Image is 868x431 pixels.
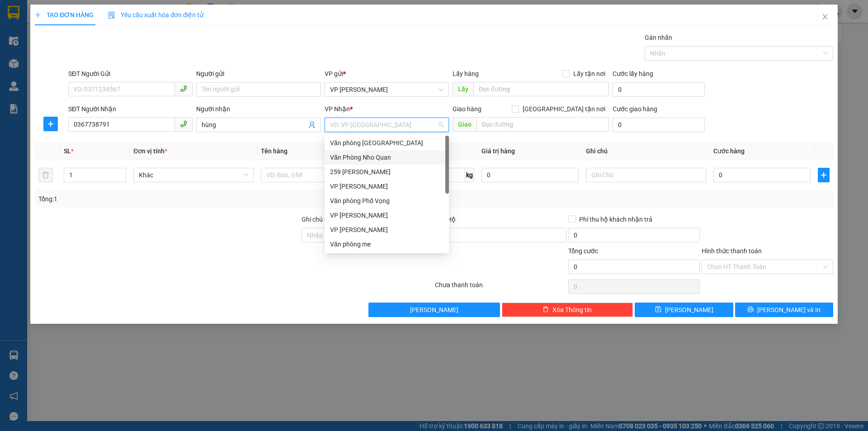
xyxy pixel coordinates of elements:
label: Gán nhãn [645,34,672,41]
span: Giá trị hàng [481,147,515,155]
input: Cước lấy hàng [613,82,705,97]
input: VD: Bàn, Ghế [261,168,381,182]
div: Văn Phòng Nho Quan [330,152,443,162]
span: Đơn vị tính [133,147,167,155]
span: VP Nhận [325,105,350,113]
span: Lấy tận nơi [570,69,609,79]
input: Cước giao hàng [613,118,705,132]
span: Lấy hàng [453,70,479,77]
span: [PERSON_NAME] [410,305,458,315]
div: VP [PERSON_NAME] [330,210,443,220]
div: Văn phòng [GEOGRAPHIC_DATA] [330,138,443,148]
span: printer [747,306,754,313]
div: Văn phòng Phố Vọng [325,194,449,208]
input: Dọc đường [473,82,609,96]
div: Người nhận [196,104,321,114]
label: Cước giao hàng [613,105,657,113]
div: VP Thịnh Liệt [325,179,449,194]
label: Cước lấy hàng [613,70,653,77]
span: Giao [453,117,476,132]
input: Ghi chú đơn hàng [302,228,433,242]
div: Văn phòng me [330,239,443,249]
button: printer[PERSON_NAME] và In [735,303,833,317]
div: Chưa thanh toán [434,280,567,296]
button: save[PERSON_NAME] [635,303,733,317]
label: Ghi chú đơn hàng [302,216,351,223]
span: plus [35,12,41,18]
div: 259 [PERSON_NAME] [330,167,443,177]
div: Văn phòng me [325,237,449,251]
span: phone [180,120,187,128]
span: Thu Hộ [435,216,456,223]
span: delete [542,306,549,313]
div: VP Trương Công Giai [325,223,449,237]
input: Ghi Chú [586,168,706,182]
th: Ghi chú [582,142,710,160]
div: VP Nguyễn Quốc Trị [325,208,449,223]
input: 0 [481,168,579,182]
span: VP Thịnh Liệt [330,83,443,96]
span: kg [465,168,474,182]
div: SĐT Người Nhận [68,104,193,114]
div: 259 Lê Duẩn [325,165,449,179]
div: Tổng: 1 [38,194,335,204]
span: [PERSON_NAME] và In [757,305,821,315]
img: icon [108,12,115,19]
span: plus [818,171,829,179]
button: deleteXóa Thông tin [502,303,633,317]
span: plus [44,120,57,128]
span: Cước hàng [713,147,745,155]
button: plus [818,168,830,182]
button: plus [43,117,58,131]
div: VP [PERSON_NAME] [330,181,443,191]
div: Văn phòng Ninh Bình [325,136,449,150]
span: Yêu cầu xuất hóa đơn điện tử [108,11,203,19]
span: [GEOGRAPHIC_DATA] tận nơi [519,104,609,114]
span: SL [64,147,71,155]
span: TẠO ĐƠN HÀNG [35,11,94,19]
div: VP [PERSON_NAME] [330,225,443,235]
button: delete [38,168,53,182]
span: Khác [139,168,248,182]
div: Người gửi [196,69,321,79]
span: user-add [308,121,316,128]
span: close [821,13,829,20]
span: [PERSON_NAME] [665,305,713,315]
span: save [655,306,661,313]
button: [PERSON_NAME] [368,303,500,317]
div: SĐT Người Gửi [68,69,193,79]
span: Giao hàng [453,105,481,113]
div: VP gửi [325,69,449,79]
input: Dọc đường [476,117,609,132]
span: Tổng cước [568,247,598,255]
span: Tên hàng [261,147,288,155]
span: Phí thu hộ khách nhận trả [576,214,656,224]
span: Lấy [453,82,473,96]
div: Văn phòng Phố Vọng [330,196,443,206]
button: Close [812,5,838,30]
span: phone [180,85,187,92]
div: Văn Phòng Nho Quan [325,150,449,165]
label: Hình thức thanh toán [702,247,762,255]
span: Xóa Thông tin [552,305,592,315]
